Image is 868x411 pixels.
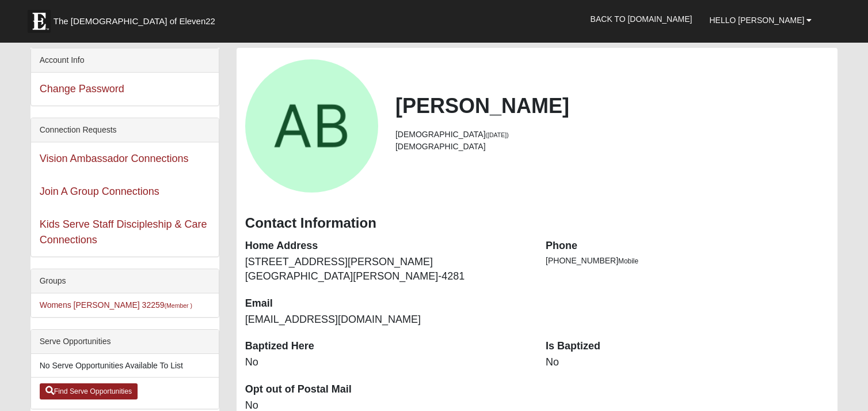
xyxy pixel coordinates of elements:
[245,339,528,354] dt: Baptized Here
[54,16,215,27] span: The [DEMOGRAPHIC_DATA] of Eleven22
[245,215,829,232] h3: Contact Information
[395,93,829,118] h2: [PERSON_NAME]
[40,300,192,310] a: Womens [PERSON_NAME] 32259(Member )
[245,355,528,370] dd: No
[582,5,701,33] a: Back to [DOMAIN_NAME]
[709,16,804,25] span: Hello [PERSON_NAME]
[618,257,638,265] span: Mobile
[245,255,528,284] dd: [STREET_ADDRESS][PERSON_NAME] [GEOGRAPHIC_DATA][PERSON_NAME]-4281
[245,382,528,397] dt: Opt out of Postal Mail
[245,296,528,311] dt: Email
[40,218,207,246] a: Kids Serve Staff Discipleship & Care Connections
[31,48,219,73] div: Account Info
[395,129,829,141] li: [DEMOGRAPHIC_DATA]
[486,131,509,138] small: ([DATE])
[546,255,829,267] li: [PHONE_NUMBER]
[245,239,528,254] dt: Home Address
[546,239,829,254] dt: Phone
[546,339,829,354] dt: Is Baptized
[31,118,219,142] div: Connection Requests
[40,83,124,95] a: Change Password
[28,10,51,33] img: Eleven22 logo
[165,302,192,309] small: (Member )
[245,312,528,327] dd: [EMAIL_ADDRESS][DOMAIN_NAME]
[546,355,829,370] dd: No
[40,153,189,164] a: Vision Ambassador Connections
[245,119,378,131] a: View Fullsize Photo
[31,269,219,293] div: Groups
[701,6,820,35] a: Hello [PERSON_NAME]
[395,141,829,153] li: [DEMOGRAPHIC_DATA]
[22,4,252,33] a: The [DEMOGRAPHIC_DATA] of Eleven22
[31,330,219,354] div: Serve Opportunities
[31,354,219,378] li: No Serve Opportunities Available To List
[40,383,138,399] a: Find Serve Opportunities
[40,186,159,197] a: Join A Group Connections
